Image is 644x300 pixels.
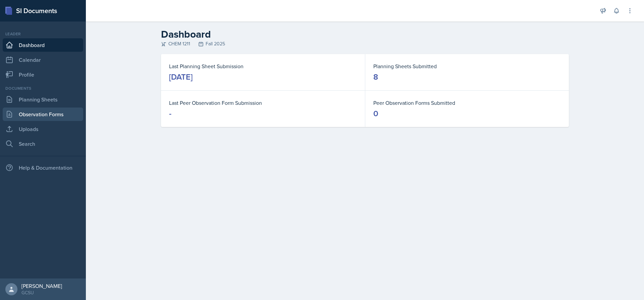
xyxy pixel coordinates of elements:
a: Observation Forms [3,108,83,121]
div: [DATE] [169,72,193,82]
a: Uploads [3,122,83,136]
div: GCSU [21,289,62,296]
div: 0 [373,108,378,119]
div: CHEM 1211 Fall 2025 [161,40,569,47]
dt: Planning Sheets Submitted [373,62,561,70]
a: Search [3,137,83,151]
div: Leader [3,31,83,37]
dt: Peer Observation Forms Submitted [373,99,561,107]
a: Planning Sheets [3,93,83,106]
div: - [169,108,171,119]
dt: Last Peer Observation Form Submission [169,99,357,107]
div: Documents [3,85,83,91]
div: Help & Documentation [3,161,83,174]
div: [PERSON_NAME] [21,283,62,289]
dt: Last Planning Sheet Submission [169,62,357,70]
a: Dashboard [3,38,83,52]
div: 8 [373,72,378,82]
h2: Dashboard [161,28,569,40]
a: Calendar [3,53,83,67]
a: Profile [3,68,83,81]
